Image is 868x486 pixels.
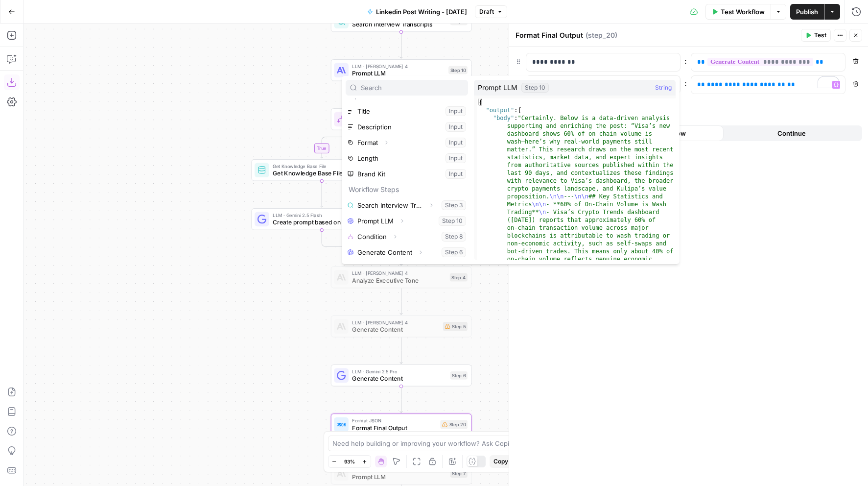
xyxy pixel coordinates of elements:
span: Copy [493,457,508,466]
div: LLM · Claude Opus 4Prompt LLMStep 7 [331,462,471,485]
span: Prompt LLM [352,472,446,482]
button: Select variable Prompt LLM [346,213,468,229]
button: Test [801,29,831,42]
div: LLM · Gemini 2.5 FlashCreate prompt based on topicStep 14 [252,208,392,230]
div: Step 10 [448,66,468,74]
button: Select variable Description [346,119,468,135]
div: Step 3 [450,17,468,25]
span: Generate Content [352,325,439,334]
g: Edge from step_4 to step_5 [400,288,403,315]
span: : [684,55,687,67]
div: Search Interview TranscriptsStep 3 [331,10,471,32]
span: LLM · [PERSON_NAME] 4 [352,318,439,326]
span: LLM · Gemini 2.5 Flash [273,212,365,219]
div: Step 7 [450,469,468,478]
span: Continue [777,128,806,138]
span: LLM · [PERSON_NAME] 4 [352,269,446,277]
span: Analyze Executive Tone [352,276,446,285]
div: Step 4 [450,273,468,282]
span: Draft [479,7,494,16]
g: Edge from step_6 to step_20 [400,387,403,413]
span: String [655,83,672,93]
div: ConditionConditionStep 8 [331,108,471,130]
span: Format Final Output [352,423,436,433]
button: Draft [475,5,507,18]
span: Test [814,31,826,40]
span: Get Knowledge Base File [273,162,365,170]
button: Test Workflow [705,4,771,20]
span: Test Workflow [721,7,765,17]
span: Search Interview Transcripts [352,20,446,29]
g: Edge from step_8-conditional-end to step_4 [400,249,403,266]
input: Search [361,83,464,93]
span: Prompt LLM [352,69,445,78]
span: : [684,77,687,89]
span: Prompt LLM [478,83,517,93]
div: LLM · [PERSON_NAME] 4Generate ContentStep 5 [331,316,471,338]
button: Select variable Search Interview Transcripts [346,197,468,213]
span: 93% [344,458,355,465]
button: Linkedin Post Writing - [DATE] [361,4,473,20]
span: Publish [796,7,818,17]
p: Workflow Steps [346,182,468,197]
span: Generate Content [352,374,446,384]
div: Step 6 [450,371,468,380]
div: To enrich screen reader interactions, please activate Accessibility in Grammarly extension settings [691,76,845,94]
button: Publish [790,4,824,20]
div: LLM · Gemini 2.5 ProGenerate ContentStep 6 [331,364,471,387]
textarea: Format Final Output [516,30,583,40]
button: Select variable Condition [346,229,468,244]
g: Edge from step_14 to step_8-conditional-end [322,230,401,251]
button: Continue [724,125,861,141]
div: Step 5 [443,322,468,331]
span: Create prompt based on topic [273,218,365,227]
g: Edge from step_13 to step_14 [320,181,323,207]
span: Format JSON [352,417,436,424]
div: Format JSONFormat Final OutputStep 20 [331,413,471,436]
button: Select variable Length [346,150,468,166]
button: Select variable Format [346,135,468,150]
button: Select variable Generate Content [346,244,468,260]
span: LLM · [PERSON_NAME] 4 [352,62,445,70]
g: Edge from step_3 to step_10 [400,32,403,58]
div: LLM · [PERSON_NAME] 4Analyze Executive ToneStep 4 [331,267,471,289]
span: LLM · Gemini 2.5 Pro [352,368,446,375]
div: Step 20 [440,420,468,429]
g: Edge from step_5 to step_6 [400,337,403,364]
button: Select variable Brand Kit [346,166,468,182]
span: ( step_20 ) [586,30,617,40]
g: Edge from step_8 to step_13 [320,130,401,158]
span: Linkedin Post Writing - [DATE] [376,7,467,17]
button: Copy [490,455,512,468]
span: Get Knowledge Base File [273,169,365,178]
div: LLM · [PERSON_NAME] 4Prompt LLMStep 10 [331,59,471,81]
div: Get Knowledge Base FileGet Knowledge Base FileStep 13 [252,159,392,181]
div: Step 10 [521,83,549,93]
button: Select variable Title [346,103,468,119]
